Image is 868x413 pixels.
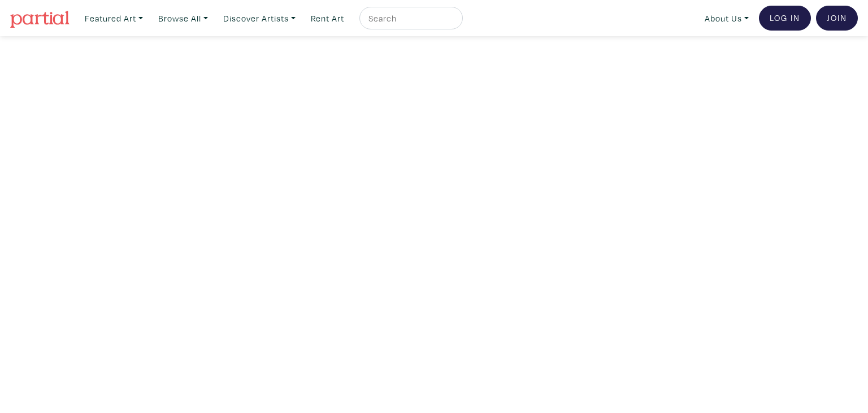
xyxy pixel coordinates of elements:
a: Discover Artists [218,7,301,30]
a: Browse All [153,7,213,30]
a: Join [816,6,858,31]
a: Featured Art [80,7,148,30]
a: About Us [700,7,754,30]
a: Log In [759,6,811,31]
input: Search [367,11,452,25]
a: Rent Art [306,7,349,30]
